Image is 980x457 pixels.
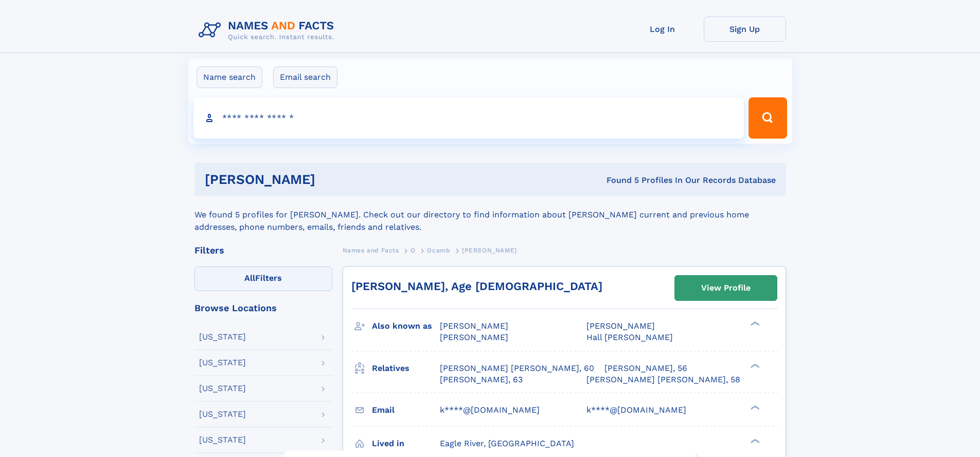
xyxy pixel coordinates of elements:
input: search input [193,97,744,139]
div: [US_STATE] [199,384,246,393]
span: [PERSON_NAME] [440,332,508,342]
span: Eagle River, [GEOGRAPHIC_DATA] [440,438,574,448]
h3: Also known as [372,317,440,335]
h1: [PERSON_NAME] [205,173,461,186]
a: O [411,244,416,257]
div: View Profile [701,276,751,300]
div: [US_STATE] [199,410,246,418]
span: All [244,273,255,283]
span: [PERSON_NAME] [462,247,517,254]
div: [US_STATE] [199,333,246,341]
span: [PERSON_NAME] [440,321,508,331]
a: Ocamb [427,244,450,257]
div: ❯ [748,437,760,444]
div: Filters [194,246,332,255]
div: [US_STATE] [199,436,246,444]
label: Filters [194,266,332,291]
span: [PERSON_NAME] [586,321,655,331]
label: Name search [197,66,262,88]
a: [PERSON_NAME], 63 [440,374,523,385]
label: Email search [273,66,337,88]
img: Logo Names and Facts [194,16,343,44]
h3: Email [372,401,440,419]
div: Browse Locations [194,303,332,313]
h3: Lived in [372,435,440,452]
a: Names and Facts [343,244,399,257]
a: Log In [621,16,704,42]
div: Found 5 Profiles In Our Records Database [461,175,776,186]
div: ❯ [748,362,760,369]
a: [PERSON_NAME] [PERSON_NAME], 60 [440,363,594,374]
div: ❯ [748,404,760,411]
button: Search Button [749,97,787,139]
a: View Profile [675,276,777,300]
a: Sign Up [704,16,786,42]
a: [PERSON_NAME], Age [DEMOGRAPHIC_DATA] [351,280,602,293]
span: O [411,247,416,254]
span: Hall [PERSON_NAME] [586,332,673,342]
div: [US_STATE] [199,359,246,367]
span: Ocamb [427,247,450,254]
a: [PERSON_NAME] [PERSON_NAME], 58 [586,374,740,385]
a: [PERSON_NAME], 56 [604,363,687,374]
h3: Relatives [372,360,440,377]
div: ❯ [748,320,760,327]
div: We found 5 profiles for [PERSON_NAME]. Check out our directory to find information about [PERSON_... [194,196,786,233]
